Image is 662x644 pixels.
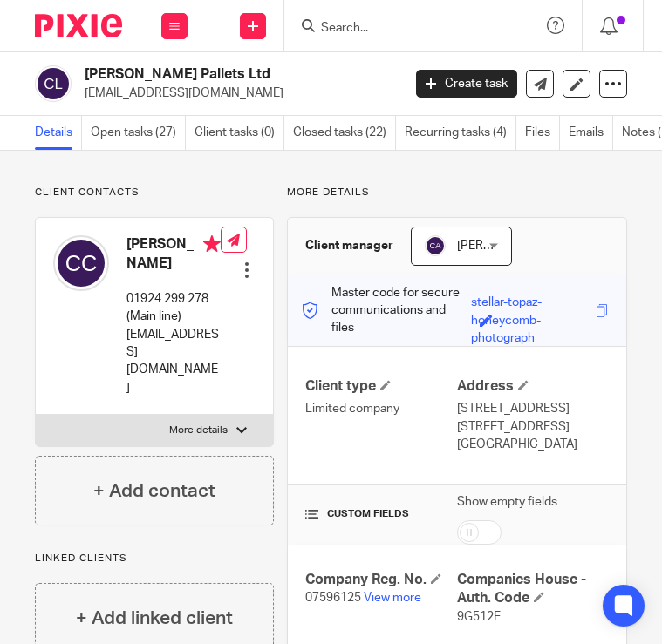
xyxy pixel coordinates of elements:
[457,571,609,608] h4: Companies House - Auth. Code
[471,294,591,314] div: stellar-topaz-honeycomb-photograph
[53,235,109,291] img: svg%3E
[319,21,476,37] input: Search
[203,235,221,253] i: Primary
[35,116,82,150] a: Details
[457,400,609,417] p: [STREET_ADDRESS]
[93,478,215,505] h4: + Add contact
[405,116,516,150] a: Recurring tasks (4)
[126,235,221,273] h4: [PERSON_NAME]
[457,377,609,396] h4: Address
[301,284,471,337] p: Master code for secure communications and files
[35,14,122,37] img: Pixie
[425,235,446,256] img: svg%3E
[457,611,501,623] span: 9G512E
[305,507,457,521] h4: CUSTOM FIELDS
[126,290,221,326] p: 01924 299 278 (Main line)
[35,186,274,200] p: Client contacts
[305,377,457,396] h4: Client type
[457,493,557,511] label: Show empty fields
[195,116,284,150] a: Client tasks (0)
[305,400,457,417] p: Limited company
[169,424,228,437] p: More details
[457,436,609,453] p: [GEOGRAPHIC_DATA]
[305,571,457,589] h4: Company Reg. No.
[35,65,72,102] img: svg%3E
[457,240,553,252] span: [PERSON_NAME]
[525,116,560,150] a: Files
[305,592,361,604] span: 07596125
[76,605,233,632] h4: + Add linked client
[416,70,517,98] a: Create task
[85,85,390,102] p: [EMAIL_ADDRESS][DOMAIN_NAME]
[569,116,613,150] a: Emails
[305,237,393,254] h3: Client manager
[126,326,221,397] p: [EMAIL_ADDRESS][DOMAIN_NAME]
[91,116,186,150] a: Open tasks (27)
[85,65,329,84] h2: [PERSON_NAME] Pallets Ltd
[293,116,396,150] a: Closed tasks (22)
[364,592,421,604] a: View more
[287,186,627,200] p: More details
[35,552,274,566] p: Linked clients
[457,418,609,436] p: [STREET_ADDRESS]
